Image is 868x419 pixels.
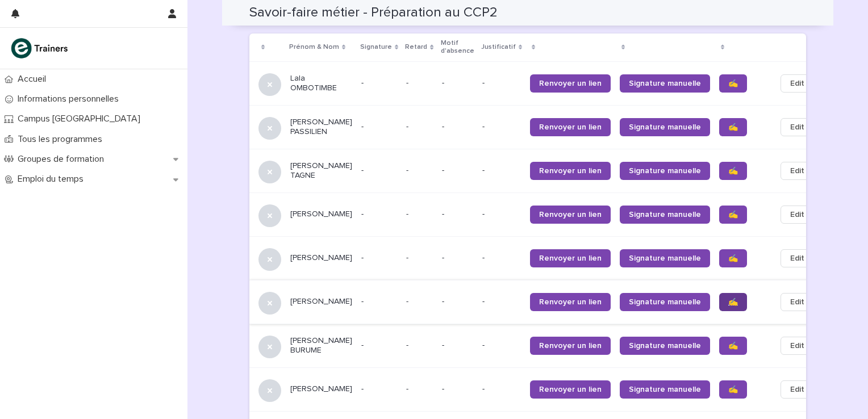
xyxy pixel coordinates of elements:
[530,74,611,93] a: Renvoyer un lien
[249,105,832,149] tr: [PERSON_NAME] PASSILIEN--- --Renvoyer un lienSignature manuelle✍️Edit
[290,209,352,219] p: [PERSON_NAME]
[530,380,611,399] a: Renvoyer un lien
[719,249,747,267] a: ✍️
[781,293,814,311] button: Edit
[620,337,710,355] a: Signature manuelle
[249,61,832,105] tr: Lala OMBOTIMBE--- --Renvoyer un lienSignature manuelle✍️Edit
[539,123,602,131] span: Renvoyer un lien
[9,37,72,60] img: K0CqGN7SDeD6s4JG8KQk
[442,253,473,263] p: -
[249,192,832,236] tr: [PERSON_NAME]--- --Renvoyer un lienSignature manuelle✍️Edit
[629,342,701,350] span: Signature manuelle
[290,118,352,137] p: [PERSON_NAME] PASSILIEN
[442,78,473,88] p: -
[442,341,473,350] p: -
[290,336,352,355] p: [PERSON_NAME] BURUME
[539,386,602,393] span: Renvoyer un lien
[620,249,710,267] a: Signature manuelle
[361,253,397,263] p: -
[719,380,747,399] a: ✍️
[629,79,701,87] span: Signature manuelle
[781,380,814,399] button: Edit
[13,134,111,145] p: Tous les programmes
[620,380,710,399] a: Signature manuelle
[361,341,397,350] p: -
[719,337,747,355] a: ✍️
[406,251,411,263] p: -
[728,342,738,350] span: ✍️
[406,164,411,175] p: -
[790,296,804,308] span: Edit
[406,207,411,219] p: -
[249,149,832,192] tr: [PERSON_NAME] TAGNE--- --Renvoyer un lienSignature manuelle✍️Edit
[728,386,738,393] span: ✍️
[13,174,93,185] p: Emploi du temps
[482,78,521,88] p: -
[406,76,411,88] p: -
[620,118,710,136] a: Signature manuelle
[482,253,521,263] p: -
[530,206,611,224] a: Renvoyer un lien
[442,209,473,219] p: -
[781,118,814,136] button: Edit
[249,367,832,411] tr: [PERSON_NAME]--- --Renvoyer un lienSignature manuelle✍️Edit
[406,382,411,394] p: -
[249,280,832,324] tr: [PERSON_NAME]--- --Renvoyer un lienSignature manuelle✍️Edit
[620,206,710,224] a: Signature manuelle
[728,254,738,262] span: ✍️
[406,338,411,350] p: -
[442,384,473,394] p: -
[790,340,804,351] span: Edit
[482,166,521,175] p: -
[629,298,701,306] span: Signature manuelle
[620,293,710,311] a: Signature manuelle
[361,384,397,394] p: -
[290,297,352,307] p: [PERSON_NAME]
[442,166,473,175] p: -
[361,297,397,307] p: -
[441,37,474,58] p: Motif d'absence
[290,384,352,394] p: [PERSON_NAME]
[719,74,747,93] a: ✍️
[249,236,832,280] tr: [PERSON_NAME]--- --Renvoyer un lienSignature manuelle✍️Edit
[629,123,701,131] span: Signature manuelle
[629,167,701,175] span: Signature manuelle
[290,161,352,181] p: [PERSON_NAME] TAGNE
[482,384,521,394] p: -
[530,162,611,180] a: Renvoyer un lien
[539,79,602,87] span: Renvoyer un lien
[482,122,521,132] p: -
[719,118,747,136] a: ✍️
[620,74,710,93] a: Signature manuelle
[442,297,473,307] p: -
[249,5,498,21] h2: Savoir-faire métier - Préparation au CCP2
[781,249,814,267] button: Edit
[361,166,397,175] p: -
[728,79,738,87] span: ✍️
[405,41,427,53] p: Retard
[360,41,392,53] p: Signature
[361,122,397,132] p: -
[361,78,397,88] p: -
[13,114,149,124] p: Campus [GEOGRAPHIC_DATA]
[790,253,804,264] span: Edit
[482,341,521,350] p: -
[781,337,814,355] button: Edit
[482,297,521,307] p: -
[290,74,352,93] p: Lala OMBOTIMBE
[728,211,738,219] span: ✍️
[790,384,804,395] span: Edit
[481,41,516,53] p: Justificatif
[790,209,804,220] span: Edit
[249,324,832,367] tr: [PERSON_NAME] BURUME--- --Renvoyer un lienSignature manuelle✍️Edit
[629,211,701,219] span: Signature manuelle
[442,122,473,132] p: -
[290,253,352,263] p: [PERSON_NAME]
[629,386,701,393] span: Signature manuelle
[629,254,701,262] span: Signature manuelle
[728,298,738,306] span: ✍️
[790,121,804,133] span: Edit
[790,165,804,177] span: Edit
[728,167,738,175] span: ✍️
[530,249,611,267] a: Renvoyer un lien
